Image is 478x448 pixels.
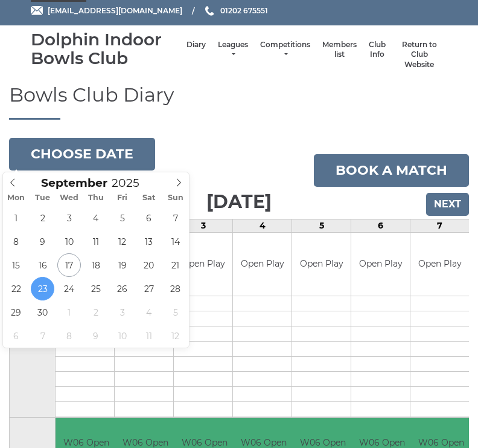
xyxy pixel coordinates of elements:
[137,324,161,348] span: October 11, 2025
[31,253,54,277] span: September 16, 2025
[351,233,410,296] td: Open Play
[84,277,107,300] span: September 25, 2025
[164,324,187,348] span: October 12, 2025
[107,176,155,190] input: Scroll to increment
[137,253,161,277] span: September 20, 2025
[136,194,162,202] span: Sat
[164,230,187,253] span: September 14, 2025
[410,219,470,232] td: 7
[369,40,386,60] a: Club Info
[84,253,107,277] span: September 18, 2025
[186,40,206,50] a: Diary
[4,277,28,300] span: September 22, 2025
[31,206,54,230] span: September 2, 2025
[57,277,81,300] span: September 24, 2025
[84,206,107,230] span: September 4, 2025
[84,300,107,324] span: October 2, 2025
[110,324,134,348] span: October 10, 2025
[137,277,161,300] span: September 27, 2025
[57,253,81,277] span: September 17, 2025
[137,300,161,324] span: October 4, 2025
[4,300,28,324] span: September 29, 2025
[233,219,292,232] td: 4
[233,233,292,296] td: Open Play
[31,324,54,348] span: October 7, 2025
[164,300,187,324] span: October 5, 2025
[164,206,187,230] span: September 7, 2025
[292,233,351,296] td: Open Play
[314,154,469,187] a: Book a match
[56,194,83,202] span: Wed
[109,194,136,202] span: Fri
[164,253,187,277] span: September 21, 2025
[48,6,182,15] span: [EMAIL_ADDRESS][DOMAIN_NAME]
[84,230,107,253] span: September 11, 2025
[110,230,134,253] span: September 12, 2025
[31,5,182,16] a: Email [EMAIL_ADDRESS][DOMAIN_NAME]
[41,178,107,189] span: Scroll to increment
[220,6,268,15] span: 01202 675551
[9,84,469,119] h1: Bowls Club Diary
[84,324,107,348] span: October 9, 2025
[31,277,54,300] span: September 23, 2025
[4,324,28,348] span: October 6, 2025
[30,194,56,202] span: Tue
[110,300,134,324] span: October 3, 2025
[110,277,134,300] span: September 26, 2025
[31,6,43,15] img: Email
[4,230,28,253] span: September 8, 2025
[137,206,161,230] span: September 6, 2025
[137,230,161,253] span: September 13, 2025
[57,300,81,324] span: October 1, 2025
[57,324,81,348] span: October 8, 2025
[4,253,28,277] span: September 15, 2025
[162,194,189,202] span: Sun
[205,6,214,16] img: Phone us
[110,253,134,277] span: September 19, 2025
[3,194,30,202] span: Mon
[351,219,410,232] td: 6
[260,40,310,60] a: Competitions
[398,40,441,70] a: Return to Club Website
[31,300,54,324] span: September 30, 2025
[322,40,357,60] a: Members list
[31,30,180,68] div: Dolphin Indoor Bowls Club
[4,206,28,230] span: September 1, 2025
[174,219,233,232] td: 3
[218,40,248,60] a: Leagues
[410,233,469,296] td: Open Play
[203,5,268,16] a: Phone us 01202 675551
[164,277,187,300] span: September 28, 2025
[57,206,81,230] span: September 3, 2025
[110,206,134,230] span: September 5, 2025
[9,138,155,170] button: Choose date
[57,230,81,253] span: September 10, 2025
[83,194,109,202] span: Thu
[292,219,351,232] td: 5
[31,230,54,253] span: September 9, 2025
[174,233,232,296] td: Open Play
[426,193,469,216] input: Next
